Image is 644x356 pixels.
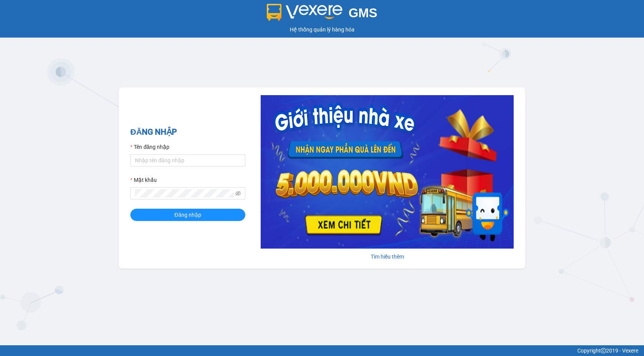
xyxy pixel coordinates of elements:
[174,211,201,219] span: Đăng nhập
[348,6,377,20] span: GMS
[135,189,234,198] input: Mật khẩu
[267,12,378,18] a: GMS
[130,176,157,184] label: Mật khẩu
[261,252,514,261] div: Tìm hiểu thêm
[261,95,514,249] img: banner-0
[267,4,343,21] img: logo 2
[2,25,642,34] div: Hệ thống quản lý hàng hóa
[235,191,241,196] span: eye-invisible
[130,143,169,151] label: Tên đăng nhập
[6,346,638,355] div: Copyright 2019 - Vexere
[130,154,245,166] input: Tên đăng nhập
[130,209,245,221] button: Đăng nhập
[130,126,245,138] h2: ĐĂNG NHẬP
[601,348,606,353] span: copyright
